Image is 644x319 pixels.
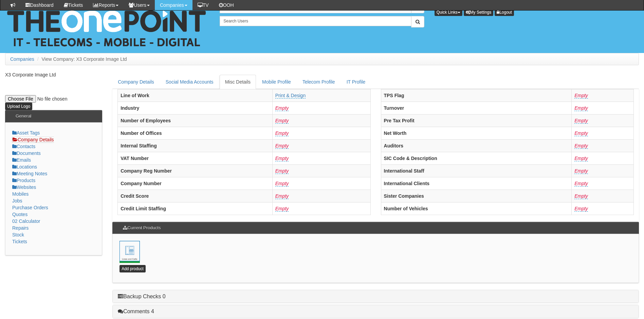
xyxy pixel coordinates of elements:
th: Pre Tax Profit [381,114,572,127]
th: TPS Flag [381,89,572,102]
button: Quick Links [435,8,462,16]
a: Emails [12,157,31,163]
a: Empty [275,168,289,174]
th: Internal Staffing [118,139,273,152]
th: VAT Number [118,152,273,164]
a: Meeting Notes [12,171,47,176]
input: Upload Logo [5,103,32,110]
th: Number of Offices [118,127,273,139]
a: Empty [574,181,588,187]
a: Repairs [12,225,29,231]
a: Quotes [12,212,27,217]
a: IT Profile [341,75,371,89]
h3: General [12,110,35,122]
th: Net Worth [381,127,572,139]
a: Empty [275,130,289,136]
th: Number of Employees [118,114,273,127]
a: Telecom Profile [297,75,341,89]
a: Empty [574,193,588,199]
a: Empty [574,93,588,99]
p: X3 Corporate Image Ltd [5,71,102,78]
a: Stock [12,232,24,237]
a: Locations [12,164,37,170]
a: Purchase Orders [12,205,48,210]
a: Misc Details [220,75,256,89]
th: Number of Vehicles [381,202,572,215]
th: Sister Companies [381,190,572,202]
th: Line of Work [118,89,273,102]
h3: Current Products [119,222,164,234]
a: Empty [275,143,289,149]
th: Industry [118,102,273,114]
a: Websites [12,184,36,190]
th: Company Reg Number [118,164,273,177]
a: Empty [275,105,289,111]
a: Empty [574,130,588,136]
th: International Staff [381,164,572,177]
a: Mobile Profile [257,75,296,89]
a: Add product [119,265,146,272]
th: Company Number [118,177,273,190]
a: Mobiles [12,191,29,197]
a: Companies [10,56,34,62]
a: Social Media Accounts [160,75,219,89]
a: Empty [275,118,289,124]
th: Credit Limit Staffing [118,202,273,215]
a: Company Details [112,75,160,89]
a: Empty [275,206,289,212]
a: Empty [574,156,588,161]
a: Empty [574,206,588,212]
a: Empty [574,105,588,111]
a: Comments 4 [118,308,154,314]
th: Auditors [381,139,572,152]
a: Tickets [12,239,27,244]
a: Asset Tags [12,130,40,136]
a: Products [12,178,35,183]
a: Print & Design [275,93,306,99]
a: Jobs [12,198,22,203]
th: Turnover [381,102,572,114]
th: SIC Code & Description [381,152,572,164]
a: Documents [12,150,41,156]
th: International Clients [381,177,572,190]
a: Backup Checks 0 [118,294,166,299]
th: Credit Score [118,190,273,202]
a: Empty [275,193,289,199]
a: Lines & Calls<br> 9th May 2017 <br> No to date [119,241,140,261]
a: Empty [275,156,289,161]
a: Company Details [12,137,54,143]
a: My Settings [464,8,494,16]
img: lines-and-calls.png [119,241,140,261]
li: View Company: X3 Corporate Image Ltd [36,56,127,63]
a: Empty [275,181,289,187]
a: Empty [574,143,588,149]
input: Search Users [220,16,411,26]
a: 02 Calculator [12,218,40,224]
a: Empty [574,118,588,124]
a: Empty [574,168,588,174]
a: Contacts [12,144,35,149]
a: Logout [495,8,514,16]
